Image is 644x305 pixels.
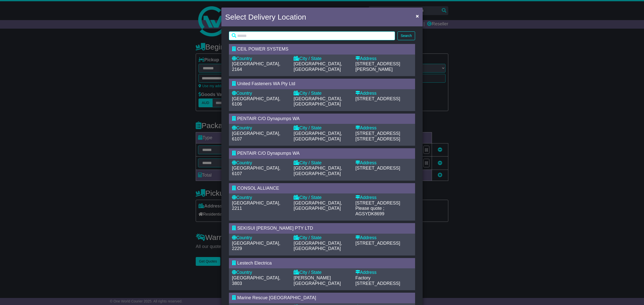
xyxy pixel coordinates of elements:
span: [STREET_ADDRESS] [355,241,400,246]
div: City / State [294,235,350,241]
span: [STREET_ADDRESS] [355,96,400,101]
span: CEIL POWER SYSTEMS [237,46,288,52]
button: Search [397,31,415,40]
div: Country [232,160,289,166]
span: [GEOGRAPHIC_DATA], [GEOGRAPHIC_DATA] [294,241,342,251]
div: Address [355,195,412,200]
div: Address [355,91,412,96]
span: Marine Rescue [GEOGRAPHIC_DATA] [237,295,316,300]
span: [GEOGRAPHIC_DATA], 2229 [232,241,280,251]
span: [STREET_ADDRESS] [355,200,400,206]
div: City / State [294,160,350,166]
div: Country [232,195,289,200]
div: City / State [294,195,350,200]
span: CONSOL ALLIANCE [237,186,279,191]
div: Address [355,270,412,275]
div: Address [355,160,412,166]
div: Address [355,125,412,131]
span: [GEOGRAPHIC_DATA], 3803 [232,275,280,286]
span: [GEOGRAPHIC_DATA], [GEOGRAPHIC_DATA] [294,96,342,107]
div: City / State [294,125,350,131]
span: × [416,13,419,19]
span: [STREET_ADDRESS] [355,166,400,171]
button: Close [413,11,421,21]
span: [GEOGRAPHIC_DATA], [GEOGRAPHIC_DATA] [294,61,342,72]
div: Country [232,56,289,62]
span: United Fasteners WA Pty Ltd [237,81,295,86]
span: [GEOGRAPHIC_DATA], [GEOGRAPHIC_DATA] [294,166,342,176]
span: Lestech Electrica [237,261,272,266]
span: Factory [STREET_ADDRESS] [355,275,400,286]
span: [GEOGRAPHIC_DATA], 6106 [232,96,280,107]
span: [GEOGRAPHIC_DATA], 6107 [232,131,280,141]
span: [STREET_ADDRESS][PERSON_NAME] [355,61,400,72]
div: City / State [294,91,350,96]
div: Address [355,56,412,62]
h4: Select Delivery Location [225,11,306,23]
span: [GEOGRAPHIC_DATA], [GEOGRAPHIC_DATA] [294,200,342,211]
div: Country [232,91,289,96]
span: SEKISUI [PERSON_NAME] PTY LTD [237,226,313,231]
span: PENTAIR C/O Dynapumps WA [237,151,300,156]
span: [STREET_ADDRESS] [355,136,400,141]
span: [GEOGRAPHIC_DATA], [GEOGRAPHIC_DATA] [294,131,342,141]
div: City / State [294,270,350,275]
div: Address [355,235,412,241]
span: Please quote ; AGSYDK8699 [355,206,384,216]
span: [GEOGRAPHIC_DATA], 6107 [232,166,280,176]
div: City / State [294,56,350,62]
span: [GEOGRAPHIC_DATA], 2164 [232,61,280,72]
div: Country [232,235,289,241]
span: [STREET_ADDRESS] [355,131,400,136]
span: PENTAIR C/O Dynapumps WA [237,116,300,121]
div: Country [232,125,289,131]
div: Country [232,270,289,275]
span: [GEOGRAPHIC_DATA], 2211 [232,200,280,211]
span: [PERSON_NAME][GEOGRAPHIC_DATA] [294,275,341,286]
